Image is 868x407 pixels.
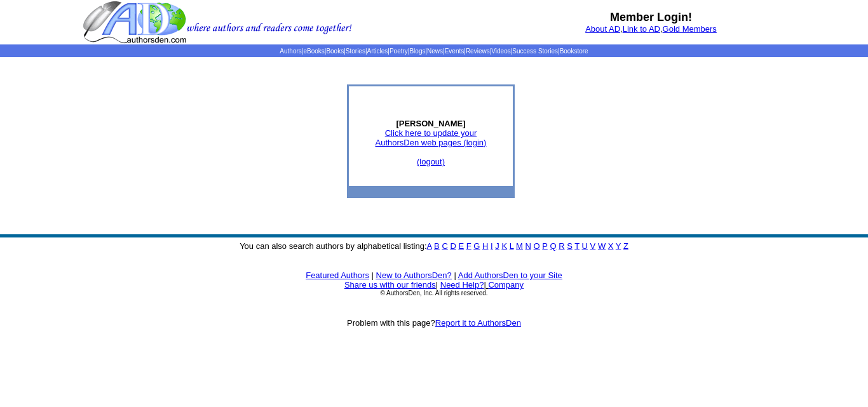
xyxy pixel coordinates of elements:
a: Link to AD [623,24,660,34]
a: S [567,241,573,251]
a: E [458,241,464,251]
a: Events [445,48,465,55]
b: [PERSON_NAME] [396,119,465,128]
a: Poetry [390,48,408,55]
a: U [582,241,588,251]
a: A [427,241,432,251]
a: Q [550,241,556,251]
a: Bookstore [560,48,588,55]
a: J [495,241,499,251]
b: Member Login! [610,11,692,23]
a: Z [623,241,628,251]
a: Click here to update yourAuthorsDen web pages (login) [376,128,487,147]
a: V [590,241,596,251]
a: Company [488,280,524,290]
font: You can also search authors by alphabetical listing: [240,241,628,251]
a: G [473,241,480,251]
font: © AuthorsDen, Inc. All rights reserved. [380,290,487,297]
font: , , [585,24,717,34]
a: Share us with our friends [344,280,436,290]
a: About AD [585,24,620,34]
a: F [466,241,471,251]
a: Y [616,241,621,251]
a: Books [326,48,344,55]
a: Reviews [466,48,490,55]
a: X [608,241,614,251]
a: M [516,241,523,251]
font: | [436,280,438,290]
a: K [501,241,507,251]
font: | [484,280,524,290]
font: | [372,270,374,280]
a: (logout) [417,157,445,166]
a: Stories [346,48,365,55]
a: B [434,241,440,251]
font: | [454,270,456,280]
a: P [542,241,547,251]
a: O [534,241,540,251]
a: eBooks [303,48,324,55]
a: H [482,241,488,251]
a: Report it to AuthorsDen [435,318,521,328]
a: L [510,241,514,251]
a: T [574,241,580,251]
a: Success Stories [512,48,558,55]
a: Articles [367,48,388,55]
font: Problem with this page? [347,318,521,328]
a: N [526,241,531,251]
a: Gold Members [663,24,717,34]
a: Authors [280,48,301,55]
a: C [442,241,447,251]
a: Need Help? [440,280,484,290]
a: New to AuthorsDen? [376,270,452,280]
a: Blogs [409,48,425,55]
a: R [559,241,564,251]
a: D [450,241,456,251]
a: Add AuthorsDen to your Site [458,270,562,280]
a: News [427,48,443,55]
a: I [491,241,493,251]
a: W [598,241,606,251]
a: Featured Authors [306,270,369,280]
a: Videos [491,48,510,55]
span: | | | | | | | | | | | | [280,48,588,55]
